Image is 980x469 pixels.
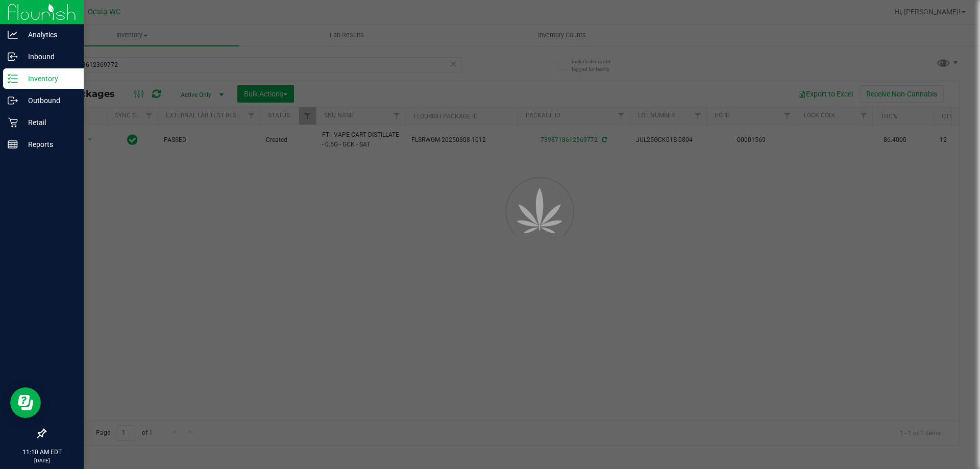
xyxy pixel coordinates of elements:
p: Inventory [18,72,79,85]
p: 11:10 AM EDT [5,448,79,457]
inline-svg: Inbound [8,52,18,62]
inline-svg: Analytics [8,30,18,40]
inline-svg: Outbound [8,95,18,106]
p: Outbound [18,94,79,107]
inline-svg: Reports [8,139,18,150]
p: [DATE] [5,457,79,464]
inline-svg: Retail [8,117,18,128]
p: Retail [18,116,79,129]
iframe: Resource center [10,387,41,418]
p: Analytics [18,29,79,41]
inline-svg: Inventory [8,73,18,84]
p: Inbound [18,51,79,63]
p: Reports [18,138,79,151]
